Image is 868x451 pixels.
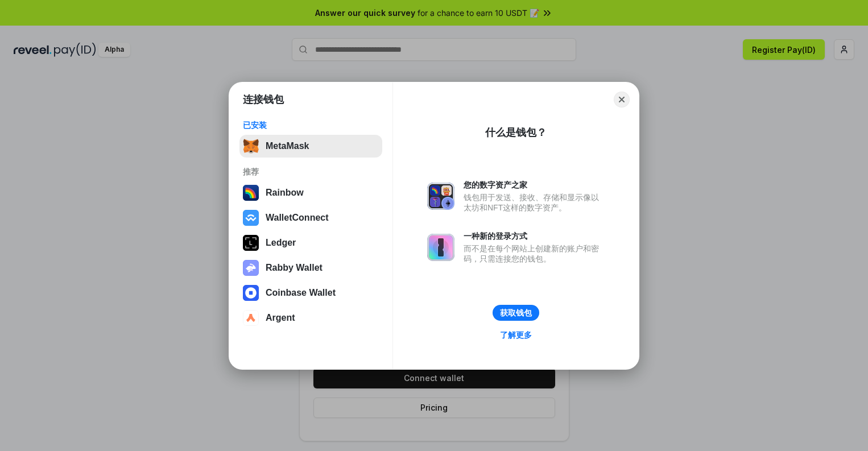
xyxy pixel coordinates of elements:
div: 一种新的登录方式 [464,231,605,241]
button: MetaMask [239,135,382,158]
div: 什么是钱包？ [485,126,547,139]
img: svg+xml,%3Csvg%20width%3D%2228%22%20height%3D%2228%22%20viewBox%3D%220%200%2028%2028%22%20fill%3D... [243,210,259,226]
div: Ledger [266,238,296,248]
div: Rainbow [266,188,304,198]
button: Coinbase Wallet [239,282,382,304]
div: MetaMask [266,141,309,151]
button: Rabby Wallet [239,256,382,279]
button: 获取钱包 [493,305,539,321]
a: 了解更多 [493,328,539,342]
div: 钱包用于发送、接收、存储和显示像以太坊和NFT这样的数字资产。 [464,192,605,213]
img: svg+xml,%3Csvg%20xmlns%3D%22http%3A%2F%2Fwww.w3.org%2F2000%2Fsvg%22%20width%3D%2228%22%20height%3... [243,235,259,251]
div: 您的数字资产之家 [464,180,605,190]
div: 推荐 [243,167,379,177]
button: Argent [239,307,382,329]
img: svg+xml,%3Csvg%20width%3D%2228%22%20height%3D%2228%22%20viewBox%3D%220%200%2028%2028%22%20fill%3D... [243,310,259,326]
img: svg+xml,%3Csvg%20width%3D%2228%22%20height%3D%2228%22%20viewBox%3D%220%200%2028%2028%22%20fill%3D... [243,285,259,301]
div: 而不是在每个网站上创建新的账户和密码，只需连接您的钱包。 [464,243,605,264]
div: 获取钱包 [500,308,532,318]
img: svg+xml,%3Csvg%20xmlns%3D%22http%3A%2F%2Fwww.w3.org%2F2000%2Fsvg%22%20fill%3D%22none%22%20viewBox... [427,183,454,210]
button: Ledger [239,231,382,254]
div: Rabby Wallet [266,263,323,273]
button: Rainbow [239,181,382,204]
div: Coinbase Wallet [266,288,336,298]
img: svg+xml,%3Csvg%20xmlns%3D%22http%3A%2F%2Fwww.w3.org%2F2000%2Fsvg%22%20fill%3D%22none%22%20viewBox... [427,234,454,261]
h1: 连接钱包 [243,93,284,106]
button: Close [614,92,630,107]
div: Argent [266,313,295,323]
button: WalletConnect [239,206,382,229]
div: WalletConnect [266,213,329,223]
img: svg+xml,%3Csvg%20width%3D%22120%22%20height%3D%22120%22%20viewBox%3D%220%200%20120%20120%22%20fil... [243,185,259,201]
img: svg+xml,%3Csvg%20fill%3D%22none%22%20height%3D%2233%22%20viewBox%3D%220%200%2035%2033%22%20width%... [243,138,259,154]
div: 了解更多 [500,330,532,340]
img: svg+xml,%3Csvg%20xmlns%3D%22http%3A%2F%2Fwww.w3.org%2F2000%2Fsvg%22%20fill%3D%22none%22%20viewBox... [243,260,259,276]
div: 已安装 [243,120,379,130]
